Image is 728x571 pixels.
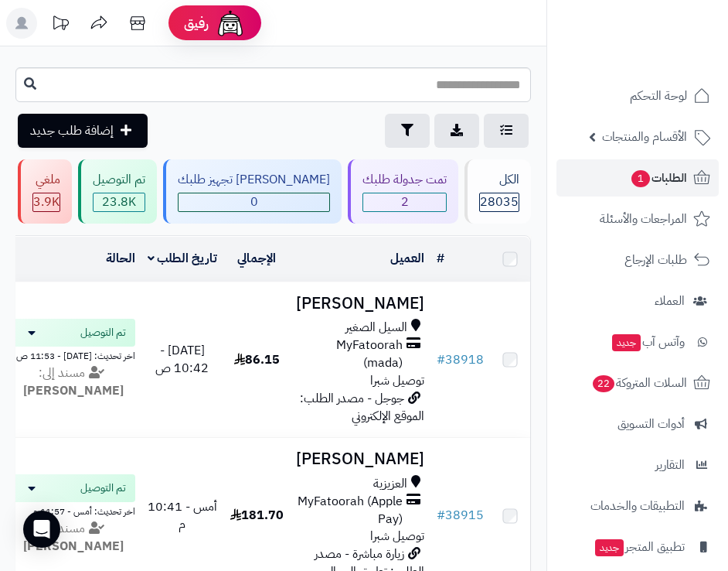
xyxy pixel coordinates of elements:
img: ai-face.png [215,8,246,39]
span: 181.70 [230,506,284,525]
span: التقارير [655,454,685,476]
a: لوحة التحكم [556,77,719,115]
div: Open Intercom Messenger [23,511,60,548]
a: وآتس آبجديد [556,323,719,361]
span: 1 [631,170,650,187]
span: السيل الصغير [345,319,407,337]
span: MyFatoorah (mada) [296,337,403,372]
a: المراجعات والأسئلة [556,200,719,238]
span: جوجل - مصدر الطلب: الموقع الإلكتروني [300,389,424,426]
span: أمس - 10:41 م [148,497,217,534]
a: التطبيقات والخدمات [556,487,719,525]
a: السلات المتروكة22 [556,364,719,402]
span: إضافة طلب جديد [30,121,114,140]
a: [PERSON_NAME] تجهيز طلبك 0 [160,159,345,224]
div: [PERSON_NAME] تجهيز طلبك [178,171,330,189]
a: # [437,249,444,268]
span: تم التوصيل [80,325,126,340]
span: توصيل شبرا [370,371,424,390]
a: إضافة طلب جديد [18,114,148,148]
div: 3858 [33,193,60,211]
a: أدوات التسويق [556,405,719,443]
span: [DATE] - 10:42 ص [155,341,209,378]
strong: [PERSON_NAME] [23,537,124,556]
span: توصيل شبرا [370,527,424,545]
span: جديد [595,539,624,556]
span: وآتس آب [611,331,685,353]
span: العزيزية [373,475,407,493]
a: الكل28035 [461,159,534,224]
span: المراجعات والأسئلة [600,208,687,230]
a: #38918 [437,350,484,369]
span: طلبات الإرجاع [624,249,687,271]
a: تحديثات المنصة [41,8,80,43]
a: تطبيق المتجرجديد [556,528,719,566]
a: #38915 [437,506,484,525]
span: العملاء [655,290,685,312]
div: تمت جدولة طلبك [362,171,447,189]
a: الطلبات1 [556,159,719,197]
span: الأقسام والمنتجات [602,126,687,148]
span: تطبيق المتجر [594,536,685,558]
div: اخر تحديث: [DATE] - 11:53 ص [12,347,135,363]
span: 28035 [480,193,519,211]
div: 23798 [94,193,145,211]
a: تاريخ الطلب [148,249,218,268]
span: 22 [593,375,614,392]
a: التقارير [556,446,719,484]
span: جديد [612,334,641,351]
span: تم التوصيل [80,480,126,496]
a: الإجمالي [237,249,276,268]
span: التطبيقات والخدمات [590,495,685,517]
div: ملغي [32,171,60,189]
a: تمت جدولة طلبك 2 [345,159,461,224]
span: 86.15 [234,350,280,369]
div: تم التوصيل [93,171,145,189]
div: اخر تحديث: أمس - 11:57 م [12,502,135,518]
span: رفيق [184,14,209,32]
span: الطلبات [630,167,687,189]
a: الحالة [106,249,135,268]
h3: [PERSON_NAME] [296,295,424,313]
span: 23.8K [94,193,145,211]
h3: [PERSON_NAME] [296,450,424,468]
a: العميل [390,249,424,268]
span: أدوات التسويق [617,413,685,435]
a: تم التوصيل 23.8K [75,159,160,224]
span: 2 [363,193,446,211]
span: MyFatoorah (Apple Pay) [296,493,403,528]
span: # [437,350,445,369]
a: ملغي 3.9K [15,159,75,224]
strong: [PERSON_NAME] [23,381,124,400]
img: logo-2.png [623,39,713,71]
span: # [437,506,445,525]
span: لوحة التحكم [630,85,687,107]
div: الكل [479,171,519,189]
span: 3.9K [33,193,60,211]
a: طلبات الإرجاع [556,241,719,279]
a: العملاء [556,282,719,320]
span: 0 [179,193,329,211]
span: السلات المتروكة [591,372,687,394]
